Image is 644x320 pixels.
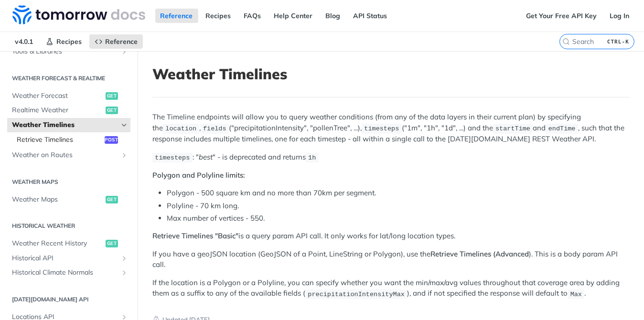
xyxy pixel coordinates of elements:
[152,249,629,270] p: If you have a geoJSON location (GeoJSON of a Point, LineString or Polygon), use the ). This is a ...
[167,213,629,224] li: Max number of vertices - 550.
[604,9,634,23] a: Log In
[120,151,128,159] button: Show subpages for Weather on Routes
[152,152,629,163] p: : " " - is deprecated and returns
[239,9,267,23] a: FAQs
[7,295,130,304] h2: [DATE][DOMAIN_NAME] API
[12,254,118,263] span: Historical API
[106,240,118,247] span: get
[12,239,103,248] span: Weather Recent History
[106,92,118,100] span: get
[308,154,316,161] span: 1h
[7,118,130,132] a: Weather TimelinesHide subpages for Weather Timelines
[152,231,629,242] p: is a query param API call. It only works for lat/long location types.
[7,74,130,83] h2: Weather Forecast & realtime
[152,231,238,240] strong: Retrieve Timelines "Basic"
[167,188,629,199] li: Polygon - 500 square km and no more than 70km per segment.
[201,9,236,23] a: Recipes
[106,107,118,114] span: get
[348,9,393,23] a: API Status
[17,135,102,145] span: Retrieve Timelines
[548,125,576,132] span: endTime
[269,9,318,23] a: Help Center
[7,89,130,103] a: Weather Forecastget
[7,178,130,186] h2: Weather Maps
[120,255,128,262] button: Show subpages for Historical API
[152,277,629,299] p: If the location is a Polygon or a Polyline, you can specify whether you want the min/max/avg valu...
[12,268,118,277] span: Historical Climate Normals
[12,195,103,204] span: Weather Maps
[7,103,130,117] a: Realtime Weatherget
[167,201,629,212] li: Polyline - 70 km long.
[521,9,602,23] a: Get Your Free API Key
[562,38,570,45] svg: Search
[155,154,190,161] span: timesteps
[605,37,632,46] kbd: CTRL-K
[152,65,629,83] h1: Weather Timelines
[7,222,130,230] h2: Historical Weather
[155,9,198,23] a: Reference
[203,125,226,132] span: fields
[106,196,118,203] span: get
[7,44,130,59] a: Tools & LibrariesShow subpages for Tools & Libraries
[105,37,138,46] span: Reference
[41,34,87,49] a: Recipes
[7,148,130,162] a: Weather on RoutesShow subpages for Weather on Routes
[10,34,38,49] span: v4.0.1
[7,251,130,266] a: Historical APIShow subpages for Historical API
[12,5,145,24] img: Tomorrow.io Weather API Docs
[570,290,582,298] span: Max
[321,9,346,23] a: Blog
[120,269,128,277] button: Show subpages for Historical Climate Normals
[7,236,130,251] a: Weather Recent Historyget
[12,150,118,160] span: Weather on Routes
[12,106,103,115] span: Realtime Weather
[89,34,143,49] a: Reference
[12,91,103,101] span: Weather Forecast
[495,125,530,132] span: startTime
[120,48,128,55] button: Show subpages for Tools & Libraries
[165,125,196,132] span: location
[105,136,118,144] span: post
[12,47,118,56] span: Tools & Libraries
[199,152,213,161] em: best
[120,121,128,129] button: Hide subpages for Weather Timelines
[364,125,399,132] span: timesteps
[12,133,130,147] a: Retrieve Timelinespost
[56,37,82,46] span: Recipes
[152,112,629,144] p: The Timeline endpoints will allow you to query weather conditions (from any of the data layers in...
[152,171,245,180] strong: Polygon and Polyline limits:
[12,120,118,130] span: Weather Timelines
[430,249,529,258] strong: Retrieve Timelines (Advanced
[7,192,130,207] a: Weather Mapsget
[308,290,405,298] span: precipitationIntensityMax
[7,266,130,280] a: Historical Climate NormalsShow subpages for Historical Climate Normals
